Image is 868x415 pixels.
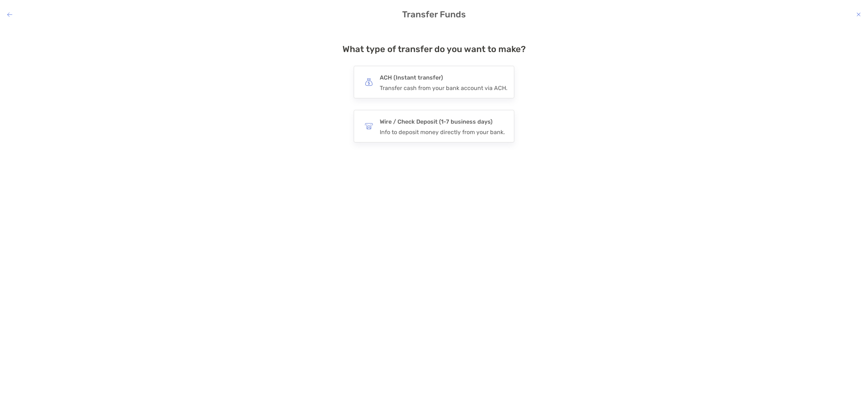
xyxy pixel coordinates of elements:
div: Transfer cash from your bank account via ACH. [380,85,507,91]
h4: ACH (Instant transfer) [380,73,507,83]
img: button icon [365,78,373,86]
h4: What type of transfer do you want to make? [342,44,526,54]
img: button icon [365,122,373,130]
div: Info to deposit money directly from your bank. [380,129,505,136]
h4: Wire / Check Deposit (1-7 business days) [380,117,505,127]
